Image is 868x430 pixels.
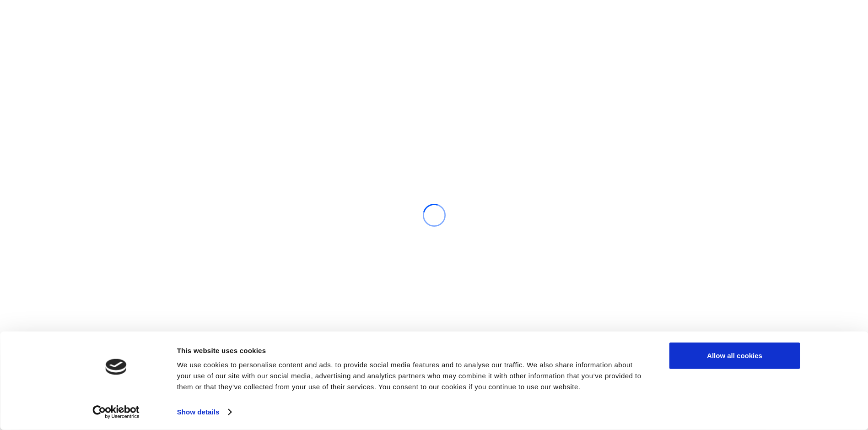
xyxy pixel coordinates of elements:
img: logo [106,359,127,375]
a: Usercentrics Cookiebot - opens in a new window [76,405,156,419]
div: We use cookies to personalise content and ads, to provide social media features and to analyse ou... [177,359,649,392]
div: This website uses cookies [177,345,649,356]
a: Show details [177,405,231,419]
button: Allow all cookies [669,343,800,369]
